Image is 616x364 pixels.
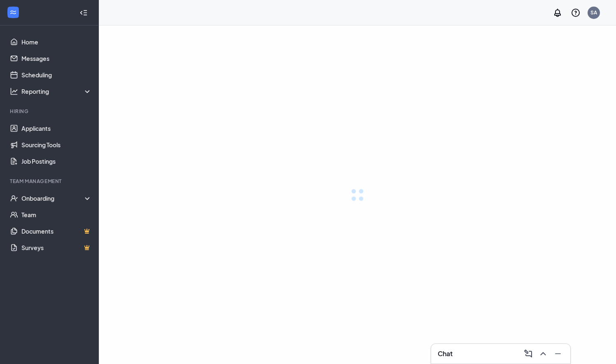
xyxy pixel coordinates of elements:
a: Scheduling [21,67,92,83]
div: Onboarding [21,194,92,202]
div: Team Management [10,178,90,185]
a: DocumentsCrown [21,223,92,239]
svg: Minimize [553,349,563,359]
button: ChevronUp [536,347,549,360]
svg: ComposeMessage [523,349,533,359]
a: SurveysCrown [21,239,92,256]
div: Hiring [10,108,90,115]
div: Reporting [21,87,92,95]
a: Job Postings [21,153,92,169]
button: ComposeMessage [521,347,534,360]
svg: Collapse [79,9,88,17]
svg: Analysis [10,87,18,95]
a: Sourcing Tools [21,137,92,153]
a: Messages [21,50,92,67]
button: Minimize [551,347,564,360]
div: SA [590,9,597,16]
svg: ChevronUp [538,349,548,359]
svg: Notifications [553,8,562,18]
a: Applicants [21,120,92,137]
svg: UserCheck [10,194,18,202]
svg: WorkstreamLogo [9,8,17,16]
svg: QuestionInfo [571,8,581,18]
a: Home [21,34,92,50]
a: Team [21,206,92,223]
h3: Chat [438,349,453,358]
